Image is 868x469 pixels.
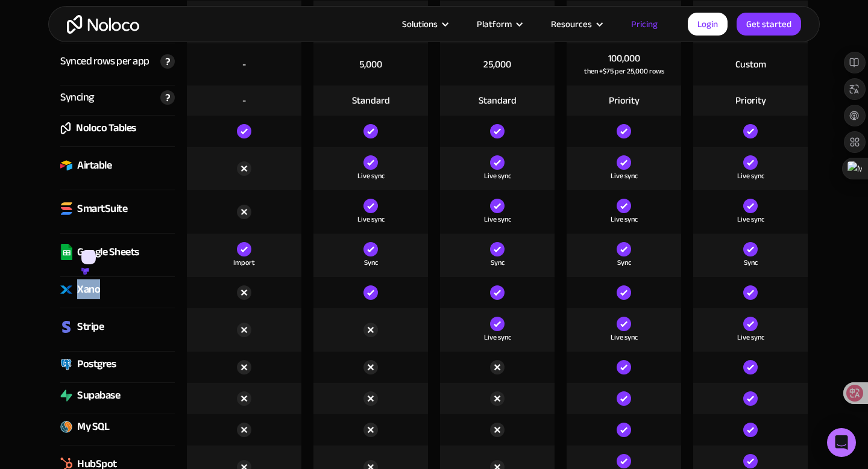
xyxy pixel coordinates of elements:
[60,52,149,70] div: Synced rows per app
[584,65,664,77] div: then +$75 per 25,000 rows
[479,94,517,107] div: Standard
[611,170,638,182] div: Live sync
[60,89,94,107] div: Syncing
[617,256,631,269] div: Sync
[77,318,104,336] div: Stripe
[608,52,640,65] div: 100,000
[737,213,764,225] div: Live sync
[827,428,856,457] div: Open Intercom Messenger
[77,281,100,299] div: Xano
[359,58,382,71] div: 5,000
[737,170,764,182] div: Live sync
[611,331,638,343] div: Live sync
[737,13,801,36] a: Get started
[364,256,378,269] div: Sync
[242,94,246,107] div: -
[609,94,640,107] div: Priority
[688,13,728,36] a: Login
[77,157,112,175] div: Airtable
[77,387,120,405] div: Supabase
[233,256,255,269] div: Import
[484,170,511,182] div: Live sync
[77,355,116,373] div: Postgres
[551,16,592,32] div: Resources
[735,58,766,71] div: Custom
[76,119,136,137] div: Noloco Tables
[357,170,385,182] div: Live sync
[536,16,616,32] div: Resources
[737,331,764,343] div: Live sync
[484,331,511,343] div: Live sync
[77,243,139,261] div: Google Sheets
[491,256,505,269] div: Sync
[67,15,139,34] a: home
[462,16,536,32] div: Platform
[735,94,766,107] div: Priority
[611,213,638,225] div: Live sync
[402,16,438,32] div: Solutions
[357,213,385,225] div: Live sync
[77,418,109,436] div: My SQL
[616,16,673,32] a: Pricing
[483,58,511,71] div: 25,000
[477,16,512,32] div: Platform
[352,94,390,107] div: Standard
[77,200,127,218] div: SmartSuite
[242,58,246,71] div: -
[744,256,758,269] div: Sync
[484,213,511,225] div: Live sync
[387,16,462,32] div: Solutions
